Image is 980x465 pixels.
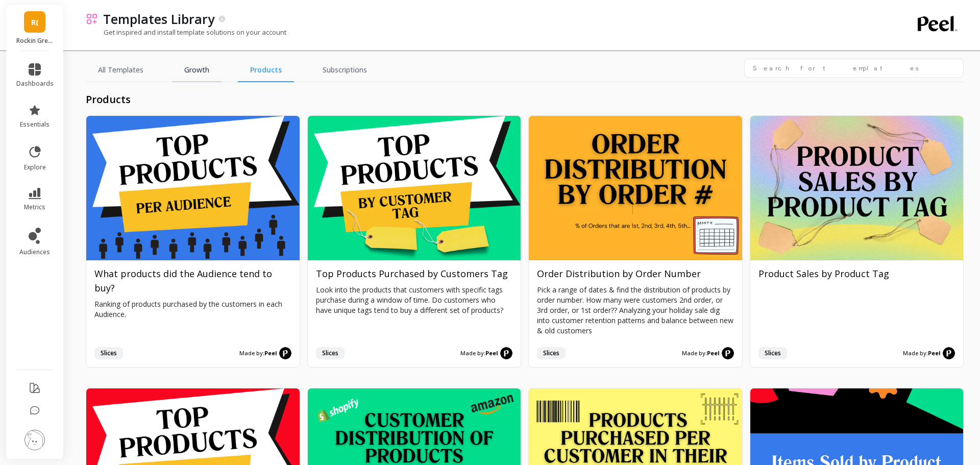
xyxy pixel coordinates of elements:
[24,163,46,172] span: explore
[31,16,39,28] span: R(
[86,59,156,82] a: All Templates
[24,430,45,450] img: profile picture
[238,59,294,82] a: Products
[744,59,964,78] input: Search for templates
[86,13,98,25] img: header icon
[16,80,54,88] span: dashboards
[16,37,54,45] p: Rockin Green (Essor)
[19,248,50,256] span: audiences
[86,59,379,82] nav: Tabs
[86,92,964,107] h2: products
[172,59,222,82] a: Growth
[24,203,45,211] span: metrics
[310,59,379,82] a: Subscriptions
[103,10,214,28] p: Templates Library
[20,120,50,129] span: essentials
[86,28,286,37] p: Get inspired and install template solutions on your account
